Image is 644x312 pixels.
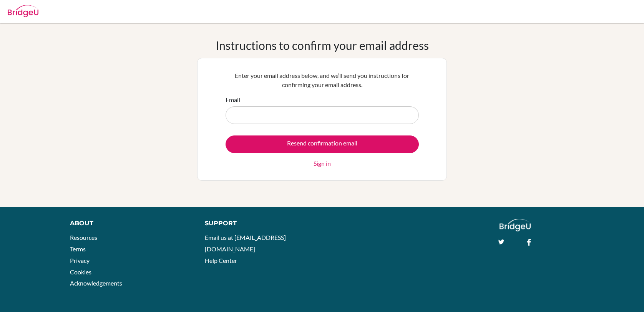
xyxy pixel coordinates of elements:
[205,257,237,264] a: Help Center
[70,268,91,276] a: Cookies
[70,257,90,264] a: Privacy
[216,38,429,52] h1: Instructions to confirm your email address
[226,71,419,89] p: Enter your email address below, and we’ll send you instructions for confirming your email address.
[70,245,86,253] a: Terms
[8,5,38,17] img: Bridge-U
[70,219,187,228] div: About
[205,219,314,228] div: Support
[205,234,286,253] a: Email us at [EMAIL_ADDRESS][DOMAIN_NAME]
[70,279,122,287] a: Acknowledgements
[226,135,419,153] input: Resend confirmation email
[500,219,531,231] img: logo_white@2x-f4f0deed5e89b7ecb1c2cc34c3e3d731f90f0f143d5ea2071677605dd97b5244.png
[70,234,97,241] a: Resources
[314,159,331,168] a: Sign in
[226,95,240,104] label: Email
